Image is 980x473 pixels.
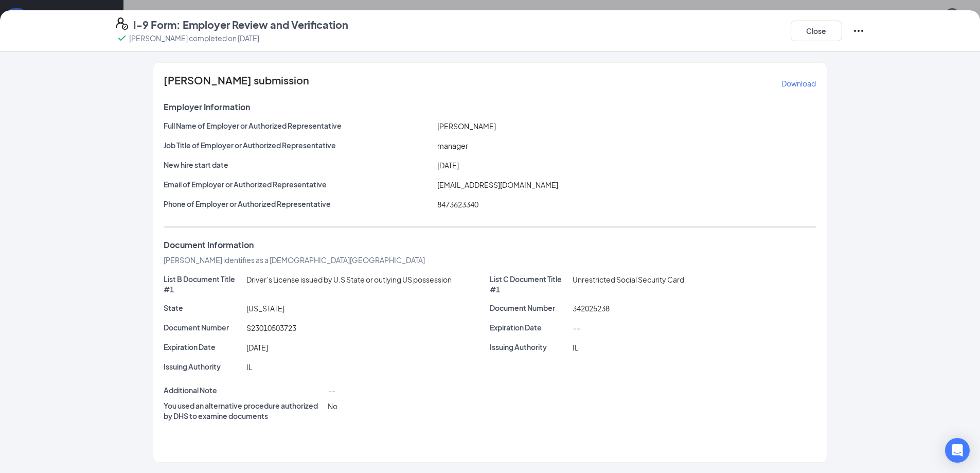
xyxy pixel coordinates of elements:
[164,199,433,209] p: Phone of Employer or Authorized Representative
[328,386,335,395] span: --
[945,438,970,463] div: Open Intercom Messenger
[129,33,259,43] p: [PERSON_NAME] completed on [DATE]
[164,120,433,131] p: Full Name of Employer or Authorized Representative
[164,102,250,112] span: Employer Information
[164,75,309,92] span: [PERSON_NAME] submission
[437,200,478,209] span: 8473623340
[573,304,610,313] span: 342025238
[116,32,128,44] svg: Checkmark
[246,323,296,332] span: S23010503723
[437,121,496,131] span: [PERSON_NAME]
[164,160,433,170] p: New hire start date
[164,400,324,421] p: You used an alternative procedure authorized by DHS to examine documents
[490,322,568,332] p: Expiration Date
[164,240,254,250] span: Document Information
[490,342,568,352] p: Issuing Authority
[791,21,842,41] button: Close
[573,323,580,332] span: --
[246,343,268,352] span: [DATE]
[437,141,468,150] span: manager
[328,401,337,411] span: No
[164,361,242,372] p: Issuing Authority
[246,275,452,284] span: Driver’s License issued by U.S State or outlying US possession
[437,180,558,189] span: [EMAIL_ADDRESS][DOMAIN_NAME]
[246,304,284,313] span: [US_STATE]
[133,17,348,32] h4: I-9 Form: Employer Review and Verification
[164,385,324,395] p: Additional Note
[490,274,568,294] p: List C Document Title #1
[164,322,242,332] p: Document Number
[437,161,459,170] span: [DATE]
[781,78,816,89] p: Download
[164,140,433,150] p: Job Title of Employer or Authorized Representative
[490,303,568,313] p: Document Number
[246,362,252,372] span: IL
[164,342,242,352] p: Expiration Date
[781,75,816,92] button: Download
[852,25,865,37] svg: Ellipses
[164,255,425,265] span: [PERSON_NAME] identifies as a [DEMOGRAPHIC_DATA][GEOGRAPHIC_DATA]
[164,274,242,294] p: List B Document Title #1
[164,179,433,189] p: Email of Employer or Authorized Representative
[573,275,684,284] span: Unrestricted Social Security Card
[116,17,128,30] svg: FormI9EVerifyIcon
[164,303,242,313] p: State
[573,343,578,352] span: IL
